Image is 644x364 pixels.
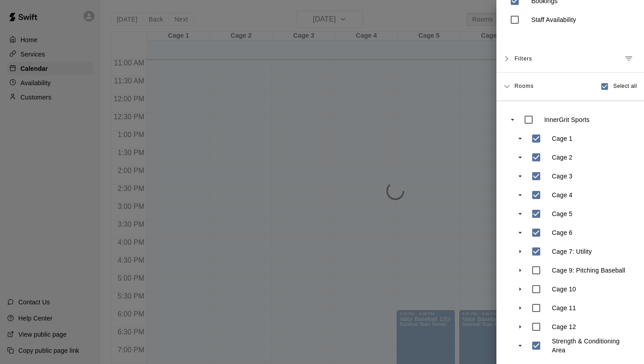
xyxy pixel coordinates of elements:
[552,303,576,312] p: Cage 11
[552,153,572,162] p: Cage 2
[552,134,572,143] p: Cage 1
[552,337,631,355] p: Strength & Conditioning Area
[544,115,589,124] p: InnerGrit Sports
[552,191,572,199] p: Cage 4
[514,82,534,89] span: Rooms
[552,228,572,237] p: Cage 6
[552,285,576,294] p: Cage 10
[552,209,572,218] p: Cage 5
[552,322,576,331] p: Cage 12
[496,45,644,73] div: FiltersManage filters
[552,247,592,256] p: Cage 7: Utility
[552,172,572,181] p: Cage 3
[496,73,644,101] div: RoomsSelect all
[505,110,635,355] ul: swift facility view
[531,15,576,24] p: Staff Availability
[514,51,532,67] span: Filters
[613,82,637,91] span: Select all
[552,266,625,275] p: Cage 9: Pitching Baseball
[621,51,637,67] button: Manage filters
